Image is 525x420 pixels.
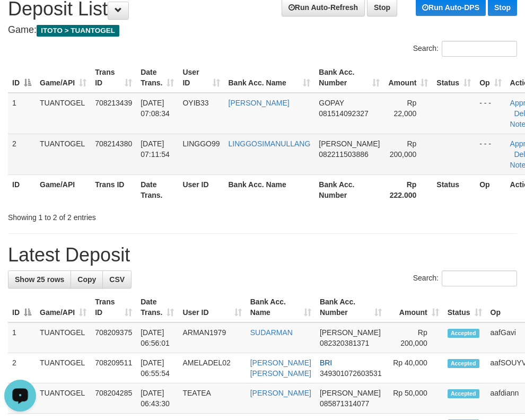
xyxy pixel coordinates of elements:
th: Amount: activate to sort column ascending [384,63,432,93]
span: [PERSON_NAME] [320,328,381,337]
td: TUANTOGEL [36,322,91,353]
td: Rp 50,000 [386,383,443,414]
th: Trans ID: activate to sort column ascending [91,292,136,322]
a: LINGGOSIMANULLANG [229,139,311,148]
a: Show 25 rows [8,270,71,288]
th: Trans ID [91,174,136,205]
th: Trans ID: activate to sort column ascending [91,63,136,93]
h4: Game: [8,25,517,36]
th: Bank Acc. Name [224,174,315,205]
td: ARMAN1979 [178,322,246,353]
span: 708213439 [95,99,132,107]
td: 1 [8,322,36,353]
span: Copy 349301072603531 to clipboard [320,369,382,378]
span: Accepted [448,359,479,368]
a: [PERSON_NAME] [PERSON_NAME] [250,358,311,378]
th: Bank Acc. Number [314,174,384,205]
td: [DATE] 06:56:01 [136,322,178,353]
input: Search: [442,270,517,286]
span: Rp 200,000 [390,139,417,159]
td: - - - [475,93,505,134]
td: 708209511 [91,353,136,383]
td: 2 [8,353,36,383]
td: 2 [8,134,36,174]
span: 708214380 [95,139,132,148]
td: [DATE] 06:55:54 [136,353,178,383]
span: [PERSON_NAME] [319,139,380,148]
td: [DATE] 06:43:30 [136,383,178,414]
td: 708204285 [91,383,136,414]
span: Copy [77,275,96,284]
span: OYIB33 [182,99,208,107]
td: - - - [475,134,505,174]
span: [DATE] 07:08:34 [141,99,170,118]
th: Bank Acc. Name: activate to sort column ascending [246,292,316,322]
th: Date Trans.: activate to sort column ascending [136,292,178,322]
label: Search: [413,41,517,57]
th: User ID: activate to sort column ascending [178,292,246,322]
span: ITOTO > TUANTOGEL [37,25,119,37]
span: [DATE] 07:11:54 [141,139,170,159]
th: Game/API [36,174,91,205]
span: GOPAY [319,99,344,107]
span: [PERSON_NAME] [320,389,381,397]
span: LINGGO99 [182,139,220,148]
input: Search: [442,41,517,57]
th: Bank Acc. Name: activate to sort column ascending [224,63,315,93]
th: Bank Acc. Number: activate to sort column ascending [316,292,386,322]
span: Accepted [448,389,479,398]
a: [PERSON_NAME] [229,99,290,107]
td: Rp 40,000 [386,353,443,383]
span: Show 25 rows [15,275,64,284]
td: Rp 200,000 [386,322,443,353]
th: Game/API: activate to sort column ascending [36,292,91,322]
a: CSV [102,270,132,288]
th: Bank Acc. Number: activate to sort column ascending [314,63,384,93]
th: ID: activate to sort column descending [8,292,36,322]
a: SUDARMAN [250,328,293,337]
span: Copy 082320381371 to clipboard [320,339,369,347]
button: Open LiveChat chat widget [4,4,36,36]
th: Game/API: activate to sort column ascending [36,63,91,93]
span: Accepted [448,329,479,338]
th: User ID: activate to sort column ascending [178,63,224,93]
label: Search: [413,270,517,286]
th: Status [432,174,475,205]
th: Op [475,174,505,205]
th: ID: activate to sort column descending [8,63,36,93]
span: CSV [109,275,125,284]
td: 708209375 [91,322,136,353]
th: Date Trans. [136,174,178,205]
td: 1 [8,93,36,134]
span: Rp 22,000 [394,99,417,118]
th: Rp 222.000 [384,174,432,205]
td: TUANTOGEL [36,353,91,383]
th: Status: activate to sort column ascending [432,63,475,93]
td: TUANTOGEL [36,383,91,414]
div: Showing 1 to 2 of 2 entries [8,208,211,223]
th: User ID [178,174,224,205]
span: Copy 085871314077 to clipboard [320,399,369,408]
span: Copy 082211503886 to clipboard [319,150,368,159]
td: AMELADEL02 [178,353,246,383]
span: Copy 081514092327 to clipboard [319,109,368,118]
a: [PERSON_NAME] [250,389,311,397]
a: Copy [71,270,103,288]
td: TUANTOGEL [36,134,91,174]
th: Amount: activate to sort column ascending [386,292,443,322]
td: TUANTOGEL [36,93,91,134]
th: Date Trans.: activate to sort column ascending [136,63,178,93]
h1: Latest Deposit [8,244,517,266]
th: Op: activate to sort column ascending [475,63,505,93]
th: Status: activate to sort column ascending [443,292,486,322]
span: BRI [320,358,332,367]
td: TEATEA [178,383,246,414]
th: ID [8,174,36,205]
